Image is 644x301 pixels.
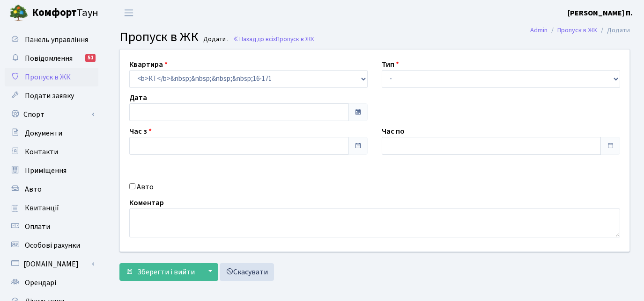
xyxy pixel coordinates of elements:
[25,35,88,45] span: Панель управління
[25,91,74,101] span: Подати заявку
[5,68,98,86] a: Пропуск в ЖК
[516,21,644,40] nav: breadcrumb
[9,4,28,22] img: logo.png
[201,36,229,43] small: Додати .
[597,25,630,36] li: Додати
[5,105,98,124] a: Спорт
[137,267,195,277] span: Зберегти і вийти
[5,49,98,68] a: Повідомлення51
[129,92,147,103] label: Дата
[25,184,42,194] span: Авто
[117,5,141,21] button: Переключити навігацію
[32,5,77,20] b: Комфорт
[220,263,274,281] a: Скасувати
[276,35,314,43] span: Пропуск в ЖК
[25,147,58,157] span: Контакти
[25,240,80,251] span: Особові рахунки
[5,124,98,143] a: Документи
[5,236,98,255] a: Особові рахунки
[25,278,56,288] span: Орендарі
[25,128,62,138] span: Документи
[530,25,548,35] a: Admin
[5,86,98,105] a: Подати заявку
[5,161,98,180] a: Приміщення
[137,181,154,193] label: Авто
[233,35,314,43] a: Назад до всіхПропуск в ЖК
[557,25,597,35] a: Пропуск в ЖК
[382,126,405,137] label: Час по
[5,143,98,161] a: Контакти
[129,126,152,137] label: Час з
[25,165,67,176] span: Приміщення
[119,28,199,46] span: Пропуск в ЖК
[5,255,98,273] a: [DOMAIN_NAME]
[32,5,98,21] span: Таун
[25,53,73,64] span: Повідомлення
[568,8,633,18] b: [PERSON_NAME] П.
[5,199,98,217] a: Квитанції
[568,7,633,19] a: [PERSON_NAME] П.
[5,273,98,292] a: Орендарі
[5,30,98,49] a: Панель управління
[119,263,201,281] button: Зберегти і вийти
[129,59,168,70] label: Квартира
[25,72,71,82] span: Пропуск в ЖК
[129,197,164,208] label: Коментар
[25,203,59,213] span: Квитанції
[5,217,98,236] a: Оплати
[382,59,399,70] label: Тип
[5,180,98,199] a: Авто
[85,54,96,62] div: 51
[25,222,50,232] span: Оплати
